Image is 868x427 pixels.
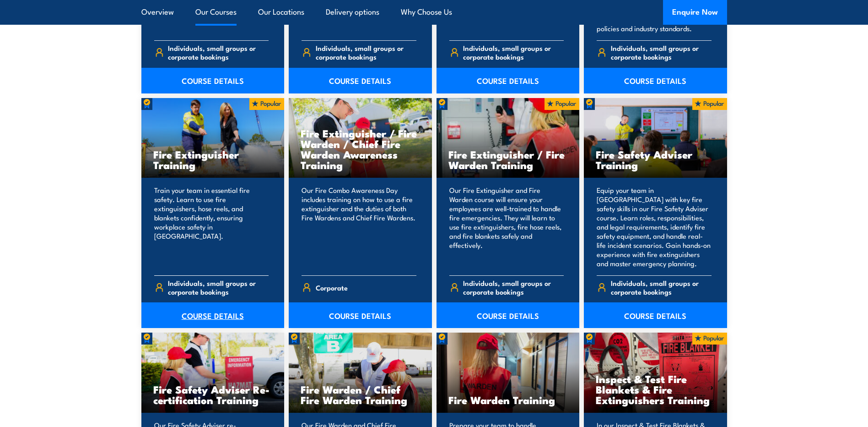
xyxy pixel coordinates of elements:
[611,279,712,296] span: Individuals, small groups or corporate bookings
[463,279,564,296] span: Individuals, small groups or corporate bookings
[289,302,432,328] a: COURSE DETAILS
[437,302,580,328] a: COURSE DETAILS
[584,302,727,328] a: COURSE DETAILS
[596,149,715,170] h3: Fire Safety Adviser Training
[437,68,580,93] a: COURSE DETAILS
[463,44,564,61] span: Individuals, small groups or corporate bookings
[449,186,564,268] p: Our Fire Extinguisher and Fire Warden course will ensure your employees are well-trained to handl...
[316,280,348,295] span: Corporate
[153,384,273,405] h3: Fire Safety Adviser Re-certification Training
[168,279,269,296] span: Individuals, small groups or corporate bookings
[153,149,273,170] h3: Fire Extinguisher Training
[584,68,727,93] a: COURSE DETAILS
[301,384,420,405] h3: Fire Warden / Chief Fire Warden Training
[448,149,568,170] h3: Fire Extinguisher / Fire Warden Training
[316,44,416,61] span: Individuals, small groups or corporate bookings
[154,186,269,268] p: Train your team in essential fire safety. Learn to use fire extinguishers, hose reels, and blanke...
[168,44,269,61] span: Individuals, small groups or corporate bookings
[611,44,712,61] span: Individuals, small groups or corporate bookings
[302,186,416,268] p: Our Fire Combo Awareness Day includes training on how to use a fire extinguisher and the duties o...
[289,68,432,93] a: COURSE DETAILS
[448,394,568,405] h3: Fire Warden Training
[141,302,285,328] a: COURSE DETAILS
[597,186,712,268] p: Equip your team in [GEOGRAPHIC_DATA] with key fire safety skills in our Fire Safety Adviser cours...
[301,128,420,170] h3: Fire Extinguisher / Fire Warden / Chief Fire Warden Awareness Training
[596,373,715,405] h3: Inspect & Test Fire Blankets & Fire Extinguishers Training
[141,68,285,93] a: COURSE DETAILS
